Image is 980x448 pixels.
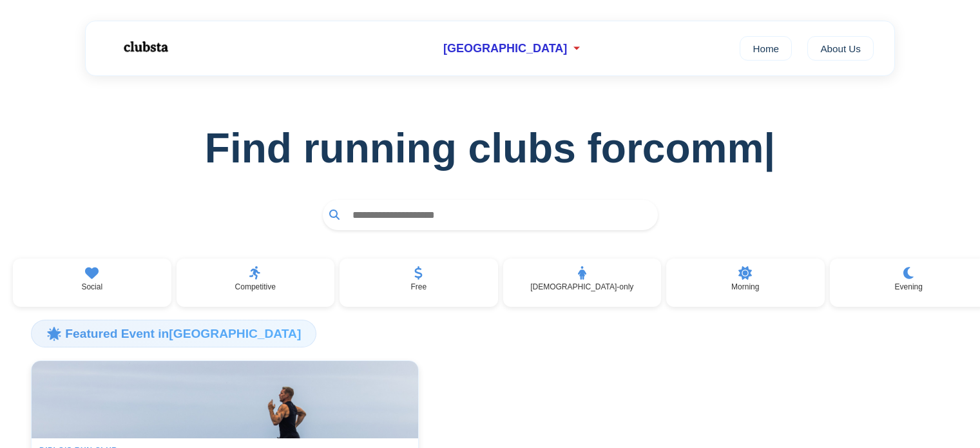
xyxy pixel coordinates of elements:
span: | [764,125,775,171]
p: Morning [731,282,759,291]
span: [GEOGRAPHIC_DATA] [443,42,567,55]
p: Free [410,282,427,291]
img: Diplo's Run Club San Francisco [32,361,418,438]
h1: Find running clubs for [21,124,959,172]
p: Evening [895,282,923,291]
h3: 🌟 Featured Event in [GEOGRAPHIC_DATA] [31,320,316,347]
img: Logo [106,31,184,63]
p: Competitive [235,282,276,291]
p: Social [81,282,102,291]
p: [DEMOGRAPHIC_DATA]-only [530,282,633,291]
span: comm [642,124,775,172]
a: Home [740,36,792,61]
a: About Us [807,36,874,61]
